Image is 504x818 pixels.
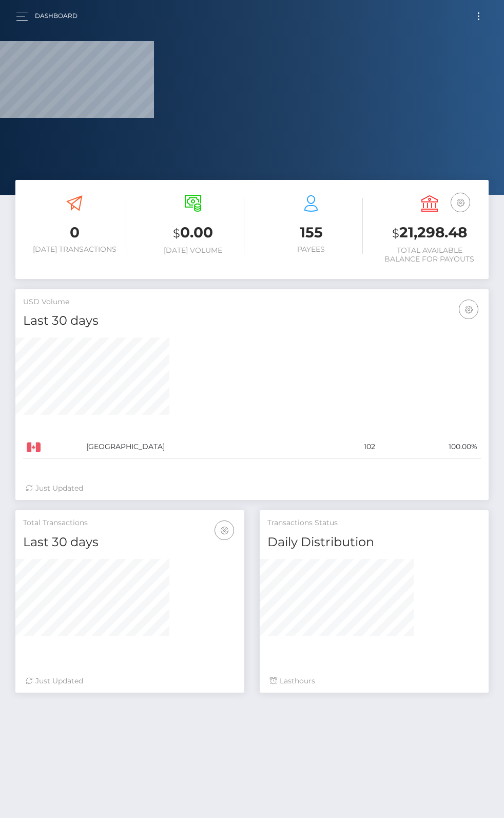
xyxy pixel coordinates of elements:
h4: Daily Distribution [267,533,481,551]
h4: Last 30 days [23,312,481,330]
h3: 0.00 [142,222,245,244]
small: $ [173,226,180,240]
small: $ [392,226,399,240]
td: [GEOGRAPHIC_DATA] [83,435,326,459]
div: Just Updated [26,676,234,686]
h5: USD Volume [23,297,481,307]
h3: 155 [260,222,363,243]
h5: Transactions Status [267,518,481,528]
div: Just Updated [26,483,478,494]
td: 100.00% [379,435,481,459]
div: Last hours [270,676,478,686]
h6: Total Available Balance for Payouts [378,246,481,264]
h4: Last 30 days [23,533,237,551]
h3: 0 [23,222,126,243]
h6: [DATE] Transactions [23,245,126,254]
h5: Total Transactions [23,518,237,528]
h3: 21,298.48 [378,222,481,244]
img: CA.png [27,442,41,452]
h6: [DATE] Volume [142,246,245,255]
h6: Payees [260,245,363,254]
a: Dashboard [35,5,77,27]
td: 102 [326,435,379,459]
button: Toggle navigation [469,9,488,23]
